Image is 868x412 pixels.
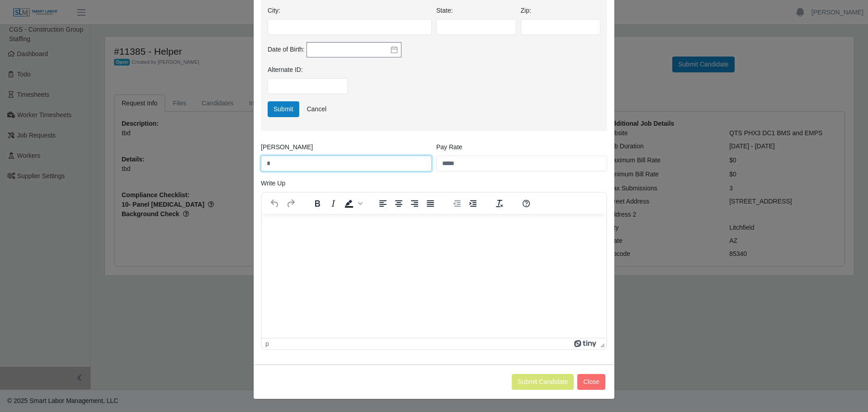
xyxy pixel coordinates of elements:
button: Bold [310,197,325,210]
button: Justify [423,197,438,210]
button: Undo [267,197,283,210]
button: Submit Candidate [512,374,574,390]
div: Background color Black [341,197,364,210]
button: Submit [268,101,299,117]
button: Align right [407,197,422,210]
button: Decrease indent [449,197,465,210]
div: Press the Up and Down arrow keys to resize the editor. [597,338,606,349]
button: Increase indent [465,197,481,210]
button: Redo [283,197,298,210]
button: Clear formatting [492,197,507,210]
button: Close [577,374,605,390]
a: Cancel [301,101,332,117]
iframe: Rich Text Area [262,214,606,338]
label: [PERSON_NAME] [261,142,313,152]
div: p [265,340,269,347]
label: Write Up [261,179,285,188]
label: Date of Birth: [268,45,305,54]
button: Align left [375,197,391,210]
button: Italic [325,197,341,210]
a: Powered by Tiny [574,340,597,347]
button: Align center [391,197,406,210]
button: Help [519,197,534,210]
label: Alternate ID: [268,65,303,75]
label: Pay Rate [436,142,462,152]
